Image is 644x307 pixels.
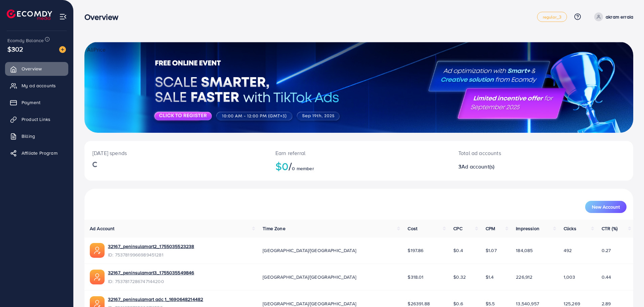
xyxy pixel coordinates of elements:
span: 13,540,957 [516,300,539,307]
span: Clicks [564,225,576,232]
span: Product Links [22,116,50,123]
span: $0.4 [453,247,463,254]
span: Billing [22,133,35,140]
span: 0.44 [602,274,611,280]
a: Payment [5,96,68,109]
span: / [289,158,292,174]
span: My ad accounts [22,82,56,89]
span: Affiliate Program [22,150,58,156]
a: Product Links [5,113,68,126]
span: CTR (%) [602,225,617,232]
span: [GEOGRAPHIC_DATA]/[GEOGRAPHIC_DATA] [263,247,356,254]
a: Overview [5,62,68,75]
span: Ecomdy Balance [7,37,44,44]
p: Total ad accounts [458,149,579,157]
span: Overview [22,65,42,72]
p: akram erraia [606,13,633,21]
span: $0.32 [453,274,466,280]
img: image [59,46,66,53]
span: Ad account(s) [461,163,494,170]
button: New Account [585,201,627,213]
span: AliPrice [87,46,106,53]
span: 226,912 [516,274,532,280]
span: Cost [408,225,417,232]
span: $0.6 [453,300,463,307]
span: $26391.88 [408,300,429,307]
a: 32167_peninsulamart2_1755035523238 [108,243,194,250]
span: $302 [7,44,24,54]
span: 2.89 [602,300,611,307]
a: akram erraia [592,12,633,21]
img: logo [7,9,52,20]
span: 1,003 [564,274,575,280]
a: regular_3 [537,12,567,22]
a: Billing [5,129,68,143]
img: ic-ads-acc.e4c84228.svg [90,243,105,258]
p: [DATE] spends [92,149,259,157]
span: $318.01 [408,274,423,280]
span: Time Zone [263,225,285,232]
span: New Account [592,205,620,209]
span: [GEOGRAPHIC_DATA]/[GEOGRAPHIC_DATA] [263,274,356,280]
span: 125,269 [564,300,580,307]
span: $5.5 [486,300,495,307]
span: 0.27 [602,247,611,254]
h3: Overview [84,12,124,22]
img: menu [59,13,67,21]
a: 32167_peninsulamart adc 1_1690648214482 [108,296,203,303]
span: regular_3 [543,15,561,19]
p: Earn referral [275,149,442,157]
h2: $0 [275,160,442,173]
span: 184,085 [516,247,533,254]
span: ID: 7537819966989451281 [108,251,194,258]
span: $1.07 [486,247,497,254]
span: [GEOGRAPHIC_DATA]/[GEOGRAPHIC_DATA] [263,300,356,307]
span: ID: 7537817286747144200 [108,278,194,285]
a: 32167_peninsulamart3_1755035549846 [108,269,194,276]
a: Affiliate Program [5,146,68,160]
a: My ad accounts [5,79,68,92]
span: Impression [516,225,539,232]
span: CPM [486,225,495,232]
span: Ad Account [90,225,115,232]
span: 492 [564,247,572,254]
img: ic-ads-acc.e4c84228.svg [90,270,105,284]
span: 0 member [292,165,314,172]
h2: 3 [458,163,579,170]
span: $1.4 [486,274,494,280]
span: $197.86 [408,247,423,254]
span: CPC [453,225,462,232]
span: Payment [22,99,40,106]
